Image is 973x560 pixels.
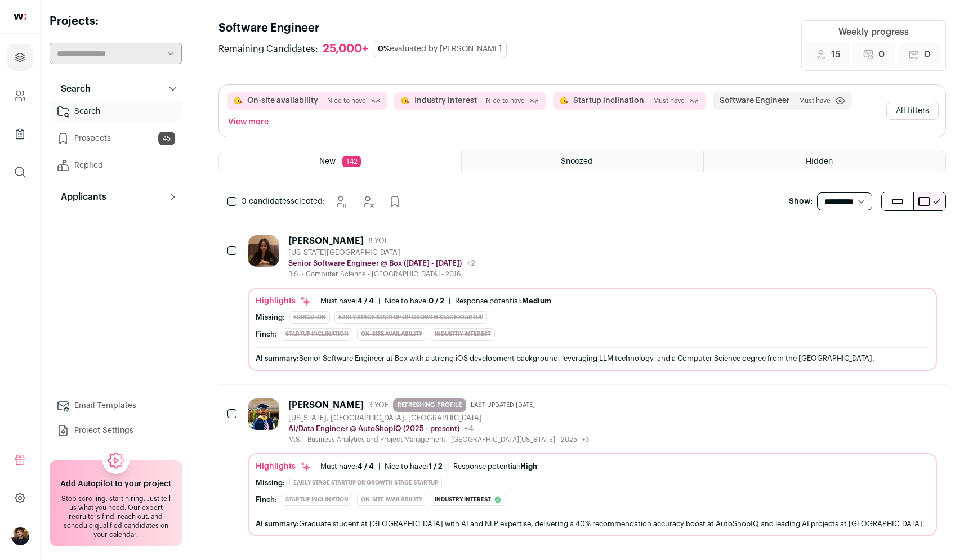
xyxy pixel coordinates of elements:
[356,190,379,213] button: Hide
[50,460,182,546] a: Add Autopilot to your project Stop scrolling, start hiring. Just tell us what you need. Our exper...
[50,395,182,417] a: Email Templates
[414,95,477,106] button: Industry interest
[289,311,330,324] div: Education
[289,477,442,489] div: Early Stage Startup or Growth Stage Startup
[799,96,831,105] span: Must have
[288,400,364,411] div: [PERSON_NAME]
[248,398,937,536] a: [PERSON_NAME] 3 YOE REFRESHING PROFILE Last updated [DATE] [US_STATE], [GEOGRAPHIC_DATA], [GEOGRA...
[471,401,535,410] span: Last updated [DATE]
[368,236,389,245] span: 8 YOE
[256,313,285,322] div: Missing:
[11,527,29,545] button: Open dropdown
[358,297,374,304] span: 4 / 4
[7,82,33,109] a: Company and ATS Settings
[329,190,352,213] button: Snooze
[520,463,537,470] span: High
[60,478,171,490] h2: Add Autopilot to your project
[464,425,474,433] span: +4
[218,42,318,56] span: Remaining Candidates:
[288,435,589,444] div: M.S. - Business Analytics and Project Management - [GEOGRAPHIC_DATA][US_STATE] - 2025
[320,462,374,471] div: Must have:
[50,100,182,123] a: Search
[256,355,299,362] span: AI summary:
[368,401,389,410] span: 3 YOE
[288,424,459,433] p: AI/Data Engineer @ AutoShopIQ (2025 - present)
[466,259,475,267] span: +2
[486,96,525,105] span: Nice to have
[573,95,644,106] button: Startup inclination
[385,462,443,471] div: Nice to have:
[256,461,311,472] div: Highlights
[878,48,885,61] span: 0
[373,41,507,57] div: evaluated by [PERSON_NAME]
[431,328,495,341] div: Industry interest
[327,96,366,105] span: Nice to have
[50,78,182,100] button: Search
[256,520,299,527] span: AI summary:
[704,151,945,172] a: Hidden
[357,328,426,341] div: On-site availability
[226,114,271,130] button: View more
[886,102,939,120] button: All filters
[431,494,506,506] div: Industry interest
[256,495,277,504] div: Finch:
[54,190,106,204] p: Applicants
[806,158,833,165] span: Hidden
[57,494,175,539] div: Stop scrolling, start hiring. Just tell us what you need. Our expert recruiters find, reach out, ...
[50,14,182,29] h2: Projects:
[429,297,444,304] span: 0 / 2
[14,14,26,20] img: wellfound-shorthand-0d5821cbd27db2630d0214b213865d53afaa358527fdda9d0ea32b1df1b89c2c.svg
[561,158,593,165] span: Snoozed
[320,297,551,306] ul: | |
[320,297,374,306] div: Must have:
[378,45,390,53] span: 0%
[256,518,929,530] div: Graduate student at [GEOGRAPHIC_DATA] with AI and NLP expertise, delivering a 40% recommendation ...
[7,120,33,147] a: Company Lists
[288,270,475,279] div: B.S. - Computer Science - [GEOGRAPHIC_DATA] - 2016
[323,42,368,56] div: 25,000+
[256,330,277,339] div: Finch:
[320,462,537,471] ul: | |
[241,196,325,207] span: selected:
[54,82,91,96] p: Search
[241,198,291,205] span: 0 candidates
[50,419,182,442] a: Project Settings
[455,297,551,306] div: Response potential:
[50,127,182,150] a: Prospects45
[218,20,514,36] h1: Software Engineer
[288,414,589,423] div: [US_STATE], [GEOGRAPHIC_DATA], [GEOGRAPHIC_DATA]
[319,158,336,165] span: New
[288,248,475,257] div: [US_STATE][GEOGRAPHIC_DATA]
[7,44,33,71] a: Projects
[158,132,175,145] span: 45
[720,95,790,106] button: Software Engineer
[50,154,182,177] a: Replied
[393,398,466,412] span: REFRESHING PROFILE
[248,398,279,430] img: b9a110323f8b3addd49d986815bbaad33871e26e6915aab72a3d6bf21578c93d.jpg
[522,297,551,304] span: Medium
[429,463,443,470] span: 1 / 2
[11,527,29,545] img: 19844859-medium_jpg
[838,25,909,39] div: Weekly progress
[288,259,462,268] p: Senior Software Engineer @ Box ([DATE] - [DATE])
[50,186,182,208] button: Applicants
[256,478,285,487] div: Missing:
[256,295,311,307] div: Highlights
[358,463,374,470] span: 4 / 4
[342,156,361,167] span: 142
[357,494,426,506] div: On-site availability
[256,352,929,364] div: Senior Software Engineer at Box with a strong iOS development background, leveraging LLM technolo...
[789,196,813,207] p: Show:
[248,235,937,371] a: [PERSON_NAME] 8 YOE [US_STATE][GEOGRAPHIC_DATA] Senior Software Engineer @ Box ([DATE] - [DATE]) ...
[383,190,406,213] button: Add to Prospects
[831,48,841,61] span: 15
[462,151,703,172] a: Snoozed
[334,311,487,324] div: Early Stage Startup or Growth Stage Startup
[248,235,279,267] img: f3f141a0b50d031c457bfb0aaa3246c7b26c1dbf489c219fd38de2b2716b03ab.jpg
[282,328,352,341] div: Startup inclination
[924,48,930,61] span: 0
[282,494,352,506] div: Startup inclination
[582,436,589,443] span: +3
[385,297,444,306] div: Nice to have:
[247,95,318,106] button: On-site availability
